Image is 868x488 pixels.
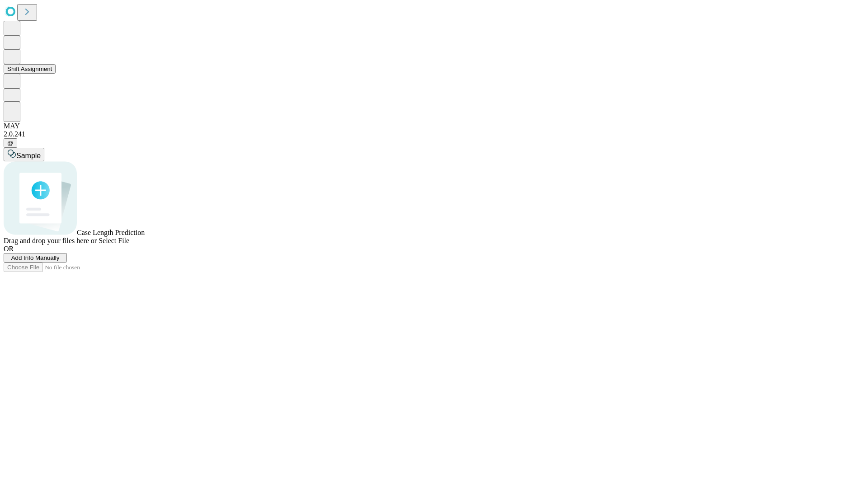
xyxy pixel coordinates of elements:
[4,122,864,130] div: MAY
[16,152,41,160] span: Sample
[7,140,14,146] span: @
[4,253,67,263] button: Add Info Manually
[4,138,17,148] button: @
[4,64,56,74] button: Shift Assignment
[4,245,14,253] span: OR
[4,130,864,138] div: 2.0.241
[4,237,97,244] span: Drag and drop your files here or
[11,254,60,261] span: Add Info Manually
[99,237,129,244] span: Select File
[4,148,44,161] button: Sample
[77,229,145,236] span: Case Length Prediction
